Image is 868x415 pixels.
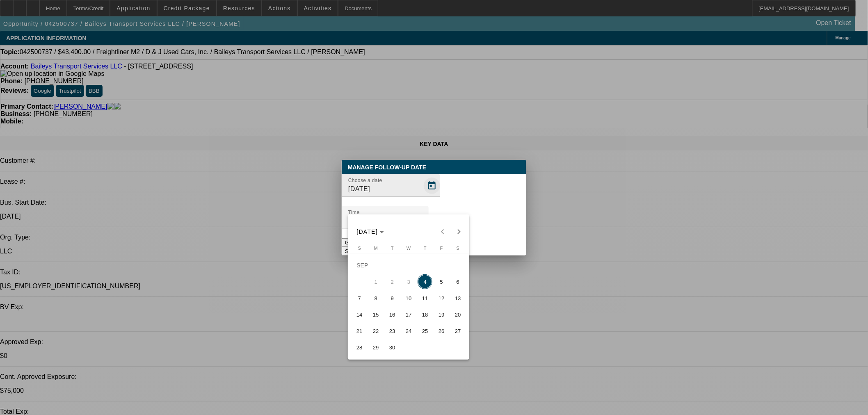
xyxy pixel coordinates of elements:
button: September 18, 2025 [417,306,433,323]
span: 19 [434,307,449,322]
span: 12 [434,291,449,306]
button: September 9, 2025 [384,290,400,306]
span: 29 [368,340,383,355]
button: September 30, 2025 [384,339,400,356]
span: 10 [401,291,416,306]
span: F [440,246,443,251]
span: 13 [450,291,465,306]
span: 28 [352,340,367,355]
button: September 12, 2025 [433,290,450,306]
span: S [358,246,361,251]
span: S [457,246,459,251]
span: 25 [418,324,432,338]
span: T [391,246,394,251]
button: September 8, 2025 [368,290,384,306]
span: 8 [368,291,383,306]
span: 26 [434,324,449,338]
button: September 1, 2025 [368,274,384,290]
span: 14 [352,307,367,322]
span: T [424,246,427,251]
span: 24 [401,324,416,338]
button: September 25, 2025 [417,323,433,339]
button: September 4, 2025 [417,274,433,290]
span: [DATE] [357,228,378,235]
span: 27 [450,324,465,338]
span: 22 [368,324,383,338]
button: September 26, 2025 [433,323,450,339]
button: September 23, 2025 [384,323,400,339]
button: September 6, 2025 [450,274,466,290]
button: September 14, 2025 [351,306,368,323]
button: September 13, 2025 [450,290,466,306]
button: September 5, 2025 [433,274,450,290]
button: Next month [451,223,467,240]
button: September 19, 2025 [433,306,450,323]
span: M [374,246,378,251]
span: 16 [385,307,400,322]
span: 9 [385,291,400,306]
button: September 3, 2025 [400,274,417,290]
span: 6 [450,274,465,289]
button: September 2, 2025 [384,274,400,290]
span: 5 [434,274,449,289]
button: September 28, 2025 [351,339,368,356]
button: September 17, 2025 [400,306,417,323]
td: SEP [351,257,466,274]
button: September 15, 2025 [368,306,384,323]
span: 20 [450,307,465,322]
span: 7 [352,291,367,306]
span: 21 [352,324,367,338]
span: 15 [368,307,383,322]
span: 30 [385,340,400,355]
span: 3 [401,274,416,289]
span: 1 [368,274,383,289]
button: September 22, 2025 [368,323,384,339]
span: 11 [418,291,432,306]
span: 17 [401,307,416,322]
button: September 27, 2025 [450,323,466,339]
button: September 11, 2025 [417,290,433,306]
button: September 20, 2025 [450,306,466,323]
button: September 21, 2025 [351,323,368,339]
button: Choose month and year [354,224,388,239]
button: September 24, 2025 [400,323,417,339]
button: September 29, 2025 [368,339,384,356]
span: 2 [385,274,400,289]
span: 23 [385,324,400,338]
span: 4 [418,274,432,289]
button: September 16, 2025 [384,306,400,323]
button: September 10, 2025 [400,290,417,306]
span: 18 [418,307,432,322]
button: September 7, 2025 [351,290,368,306]
span: W [407,246,411,251]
